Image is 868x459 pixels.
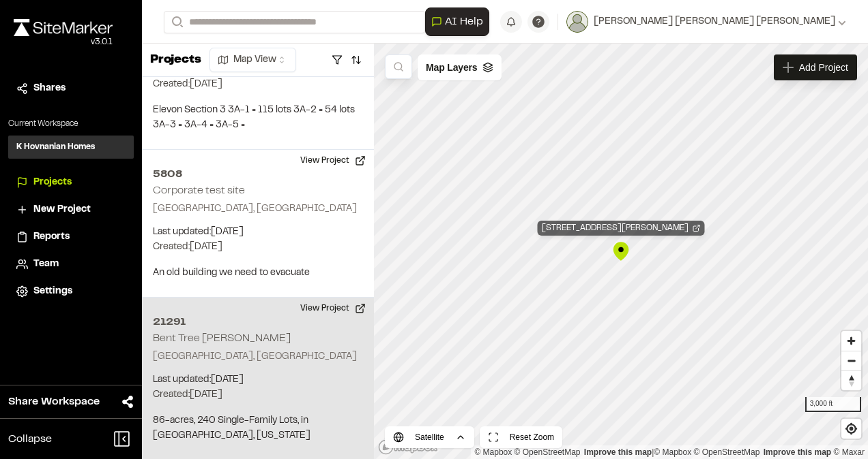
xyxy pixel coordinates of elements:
[694,447,760,457] a: OpenStreetMap
[474,445,865,459] div: |
[33,257,59,272] span: Team
[14,19,113,36] img: rebrand.png
[33,284,72,299] span: Settings
[33,229,70,244] span: Reports
[799,61,848,74] span: Add Project
[374,44,868,459] canvas: Map
[153,349,363,364] p: [GEOGRAPHIC_DATA], [GEOGRAPHIC_DATA]
[474,447,512,457] a: Mapbox
[153,387,363,402] p: Created: [DATE]
[153,186,245,195] h2: Corporate test site
[584,447,652,457] a: Map feedback
[515,447,581,457] a: OpenStreetMap
[426,60,477,75] span: Map Layers
[841,419,861,439] button: Find my location
[292,150,374,172] button: View Project
[8,431,52,447] span: Collapse
[153,240,363,255] p: Created: [DATE]
[841,371,861,390] span: Reset bearing to north
[378,439,438,455] a: Mapbox logo
[538,221,705,236] div: Open Project
[153,314,363,330] h2: 21291
[566,11,588,33] img: User
[16,202,126,217] a: New Project
[841,351,861,370] button: Zoom out
[292,298,374,319] button: View Project
[153,225,363,240] p: Last updated: [DATE]
[841,370,861,390] button: Reset bearing to north
[385,426,474,448] button: Satellite
[566,11,846,33] button: [PERSON_NAME] [PERSON_NAME] [PERSON_NAME]
[153,166,363,183] h2: 5808
[805,397,861,412] div: 3,000 ft
[16,284,126,299] a: Settings
[153,77,363,92] p: Created: [DATE]
[153,266,363,281] p: An old building we need to evacuate
[654,447,691,457] a: Mapbox
[153,373,363,387] p: Last updated: [DATE]
[33,175,72,190] span: Projects
[445,14,483,30] span: AI Help
[8,394,100,410] span: Share Workspace
[425,7,489,36] button: Open AI Assistant
[16,257,126,272] a: Team
[833,447,865,457] a: Maxar
[8,118,134,130] p: Current Workspace
[33,81,66,96] span: Shares
[16,229,126,244] a: Reports
[14,36,113,48] div: Oh geez...please don't...
[164,11,188,33] button: Search
[16,141,95,153] h3: K Hovnanian Homes
[425,7,495,36] div: Open AI Assistant
[480,426,562,448] button: Reset Zoom
[16,81,126,96] a: Shares
[33,202,91,217] span: New Project
[611,241,631,262] div: Map marker
[153,413,363,443] p: 86-acres, 240 Single-Family Lots, in [GEOGRAPHIC_DATA], [US_STATE]
[153,103,363,133] p: Elevon Section 3 3A-1 = 115 lots 3A-2 = 54 lots 3A-3 = 3A-4 = 3A-5 =
[16,175,126,190] a: Projects
[153,202,363,217] p: [GEOGRAPHIC_DATA], [GEOGRAPHIC_DATA]
[153,334,291,343] h2: Bent Tree [PERSON_NAME]
[150,51,201,69] p: Projects
[841,331,861,351] button: Zoom in
[594,14,835,29] span: [PERSON_NAME] [PERSON_NAME] [PERSON_NAME]
[764,447,831,457] a: Improve this map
